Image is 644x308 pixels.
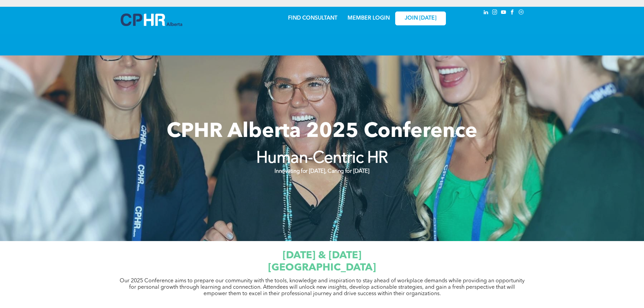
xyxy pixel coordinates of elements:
[283,251,361,261] span: [DATE] & [DATE]
[121,14,182,26] img: A blue and white logo for cp alberta
[288,16,337,21] a: FIND CONSULTANT
[395,11,446,25] a: JOIN [DATE]
[256,150,388,167] strong: Human-Centric HR
[268,263,376,273] span: [GEOGRAPHIC_DATA]
[518,8,525,18] a: Social network
[405,15,436,22] span: JOIN [DATE]
[275,169,369,174] strong: Innovating for [DATE], Caring for [DATE]
[482,8,490,18] a: linkedin
[167,122,477,142] span: CPHR Alberta 2025 Conference
[491,8,499,18] a: instagram
[509,8,516,18] a: facebook
[500,8,507,18] a: youtube
[120,278,525,297] span: Our 2025 Conference aims to prepare our community with the tools, knowledge and inspiration to st...
[348,16,390,21] a: MEMBER LOGIN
